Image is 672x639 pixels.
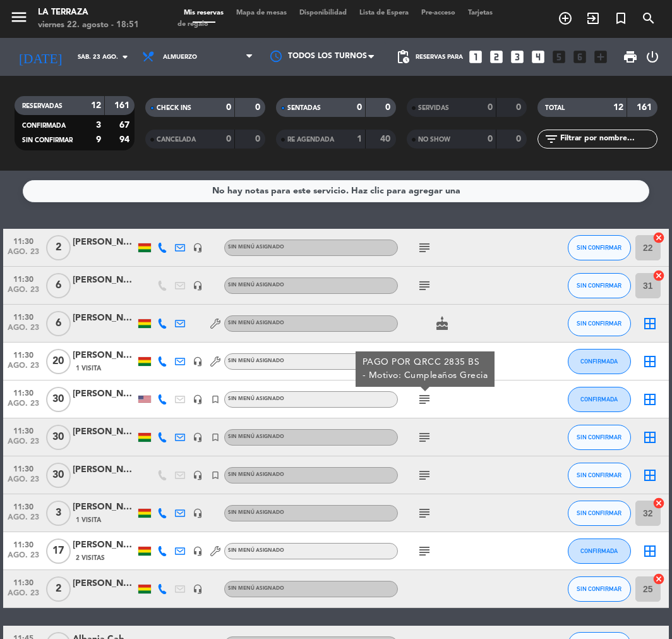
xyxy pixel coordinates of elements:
strong: 40 [380,135,393,143]
span: SIN CONFIRMAR [577,585,621,592]
strong: 0 [385,103,393,112]
span: TOTAL [545,105,565,111]
i: [DATE] [9,44,71,70]
span: NO SHOW [418,137,450,143]
div: [PERSON_NAME] [73,348,136,363]
strong: 0 [488,135,493,143]
button: CONFIRMADA [568,349,631,374]
span: Sin menú asignado [228,358,284,363]
span: 11:30 [8,271,39,286]
span: Pre-acceso [415,9,462,16]
span: ago. 23 [8,437,39,452]
i: subject [417,430,432,445]
span: 17 [46,539,71,564]
span: SIN CONFIRMAR [577,282,621,289]
input: Filtrar por nombre... [559,132,657,146]
span: ago. 23 [8,551,39,566]
i: cake [435,316,450,331]
div: [PERSON_NAME] [73,425,136,439]
span: Sin menú asignado [228,510,284,515]
span: CANCELADA [157,137,196,143]
span: SENTADAS [287,105,321,111]
span: RESERVADAS [22,103,63,109]
span: Sin menú asignado [228,283,284,288]
i: turned_in_not [613,11,628,26]
span: 11:30 [8,575,39,589]
span: ago. 23 [8,475,39,490]
div: No hay notas para este servicio. Haz clic para agregar una [212,184,460,198]
i: looks_two [488,49,505,65]
span: CONFIRMADA [580,547,618,554]
span: pending_actions [395,49,411,64]
div: viernes 22. agosto - 18:51 [38,19,139,32]
i: power_settings_new [645,49,660,64]
span: 11:30 [8,233,39,248]
i: border_all [642,468,657,483]
i: cancel [652,573,665,585]
strong: 0 [255,103,263,112]
i: headset_mic [193,243,203,253]
span: Reservas para [416,54,463,61]
span: 11:30 [8,347,39,362]
strong: 67 [119,121,132,130]
span: SIN CONFIRMAR [577,320,621,327]
span: Sin menú asignado [228,396,284,401]
div: [PERSON_NAME] [73,538,136,552]
span: Sin menú asignado [228,320,284,326]
div: PAGO POR QRCC 2835 BS - Motivo: Cumpleaños Grecia [363,356,488,382]
span: 6 [46,273,71,298]
button: CONFIRMADA [568,539,631,564]
span: CHECK INS [157,105,191,111]
i: looks_6 [572,49,588,65]
button: SIN CONFIRMAR [568,576,631,602]
span: ago. 23 [8,399,39,414]
div: [PERSON_NAME] [PERSON_NAME] [73,576,136,591]
strong: 161 [114,101,132,110]
strong: 3 [96,121,101,130]
span: 2 Visitas [76,553,105,563]
button: SIN CONFIRMAR [568,273,631,298]
i: headset_mic [193,432,203,442]
span: Disponibilidad [293,9,353,16]
span: ago. 23 [8,248,39,262]
i: looks_3 [509,49,525,65]
i: border_all [642,544,657,559]
span: ago. 23 [8,286,39,300]
i: cancel [652,497,665,509]
button: CONFIRMADA [568,387,631,412]
span: SERVIDAS [418,105,449,111]
span: 11:30 [8,309,39,324]
i: headset_mic [193,584,203,594]
div: [PERSON_NAME] [73,235,136,250]
i: turned_in_not [210,394,220,405]
strong: 0 [516,135,524,143]
button: SIN CONFIRMAR [568,311,631,336]
i: subject [417,506,432,521]
button: SIN CONFIRMAR [568,425,631,450]
span: Sin menú asignado [228,548,284,553]
i: headset_mic [193,470,203,480]
i: headset_mic [193,281,203,291]
i: subject [417,240,432,255]
strong: 12 [613,103,623,112]
i: headset_mic [193,394,203,405]
span: Sin menú asignado [228,434,284,439]
span: ago. 23 [8,324,39,338]
i: add_circle_outline [558,11,573,26]
span: 11:30 [8,461,39,475]
span: 1 Visita [76,363,101,374]
span: 2 [46,576,71,602]
span: 11:30 [8,385,39,399]
i: border_all [642,316,657,331]
i: cancel [652,269,665,282]
span: Sin menú asignado [228,472,284,477]
span: 30 [46,425,71,450]
span: Sin menú asignado [228,586,284,591]
div: [PERSON_NAME] [73,311,136,326]
span: 6 [46,311,71,336]
i: border_all [642,430,657,445]
i: add_box [592,49,609,65]
strong: 0 [226,103,231,112]
i: turned_in_not [210,432,220,442]
i: looks_4 [530,49,546,65]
